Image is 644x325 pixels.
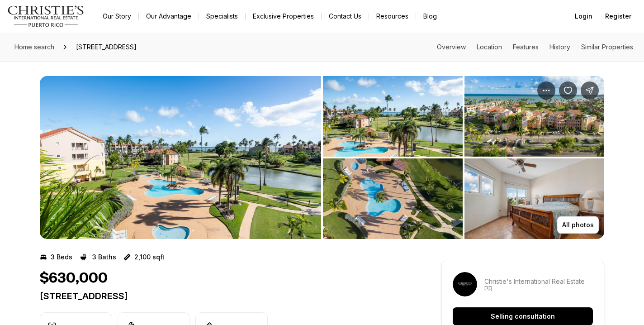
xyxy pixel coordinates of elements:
[51,253,72,261] p: 3 Beds
[40,291,409,301] p: [STREET_ADDRESS]
[575,13,592,20] span: Login
[11,40,58,54] a: Home search
[562,221,594,229] p: All photos
[40,76,321,239] button: View image gallery
[416,10,444,23] a: Blog
[569,7,598,25] button: Login
[513,43,539,51] a: Skip to: Features
[581,81,599,100] button: Share Property: 170 CANDELERO DRIVE #B404
[40,270,108,287] h1: $630,000
[322,10,369,23] button: Contact Us
[72,40,140,54] span: [STREET_ADDRESS]
[40,76,321,239] li: 1 of 11
[557,216,599,234] button: All photos
[559,81,577,100] button: Save Property: 170 CANDELERO DRIVE #B404
[7,5,85,27] img: logo
[369,10,416,23] a: Resources
[464,158,604,239] button: View image gallery
[605,13,631,20] span: Register
[537,81,555,100] button: Property options
[246,10,321,23] a: Exclusive Properties
[95,10,138,23] a: Our Story
[14,43,54,51] span: Home search
[139,10,199,23] a: Our Advantage
[323,76,463,157] button: View image gallery
[600,7,637,25] button: Register
[464,76,604,157] button: View image gallery
[40,76,604,239] div: Listing Photos
[437,43,633,51] nav: Page section menu
[477,43,502,51] a: Skip to: Location
[323,76,604,239] li: 2 of 11
[199,10,245,23] a: Specialists
[549,43,570,51] a: Skip to: History
[437,43,466,51] a: Skip to: Overview
[92,253,116,261] p: 3 Baths
[134,253,165,261] p: 2,100 sqft
[323,158,463,239] button: View image gallery
[581,43,633,51] a: Skip to: Similar Properties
